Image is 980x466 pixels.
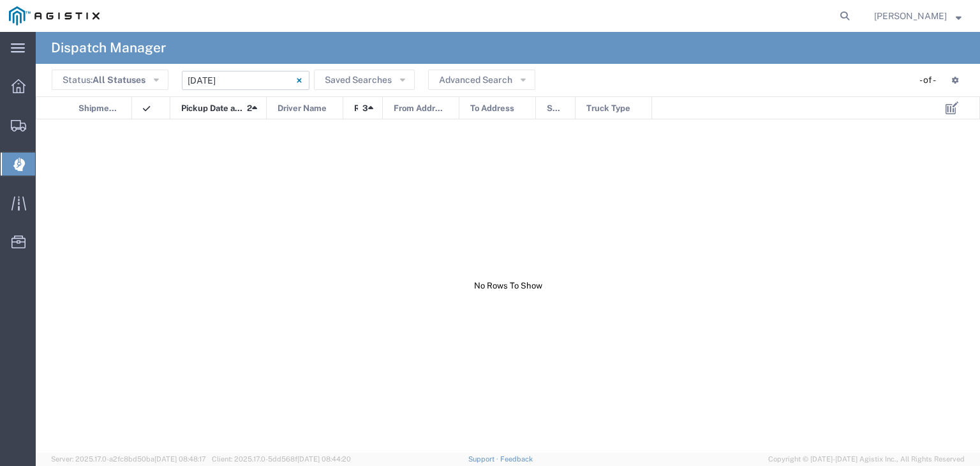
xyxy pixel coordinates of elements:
[874,9,947,23] span: Lorretta Ayala
[394,97,445,120] span: From Address
[78,97,118,120] span: Shipment No.
[212,455,351,463] span: Client: 2025.17.0-5dd568f
[297,455,351,463] span: [DATE] 08:44:20
[468,455,500,463] a: Support
[9,6,100,26] img: logo
[51,455,206,463] span: Server: 2025.17.0-a2fc8bd50ba
[154,455,206,463] span: [DATE] 08:48:17
[247,97,252,120] span: 2
[873,8,962,24] button: [PERSON_NAME]
[768,454,965,465] span: Copyright © [DATE]-[DATE] Agistix Inc., All Rights Reserved
[919,73,942,87] div: - of -
[547,97,561,120] span: Status
[51,32,166,64] h4: Dispatch Manager
[181,97,242,120] span: Pickup Date and Time
[500,455,533,463] a: Feedback
[428,70,535,90] button: Advanced Search
[470,97,514,120] span: To Address
[93,75,145,85] span: All Statuses
[362,97,368,120] span: 3
[278,97,327,120] span: Driver Name
[314,70,415,90] button: Saved Searches
[586,97,630,120] span: Truck Type
[354,97,358,120] span: Reference
[52,70,168,90] button: Status:All Statuses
